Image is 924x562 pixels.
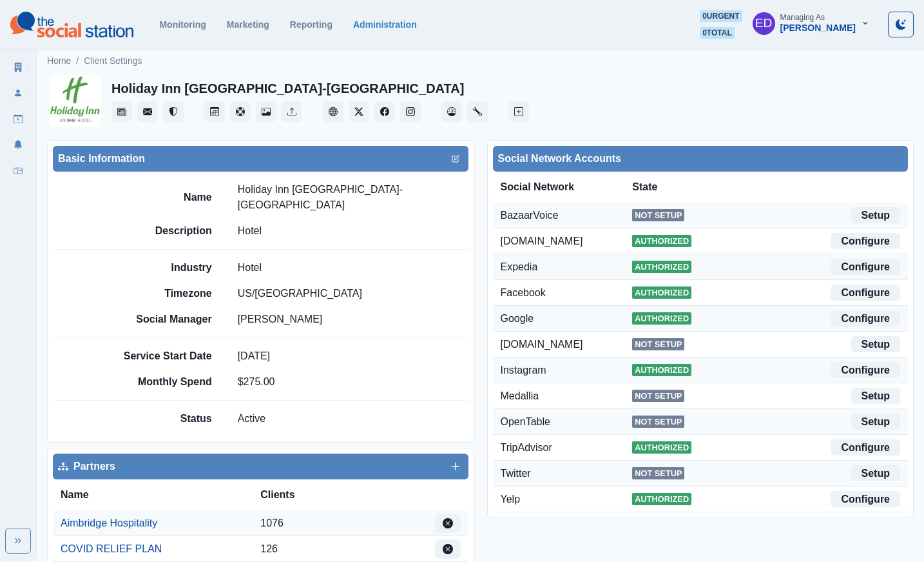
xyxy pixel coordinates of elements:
[115,350,212,362] h2: Service Start Date
[501,414,633,430] div: OpenTable
[238,182,468,213] p: Holiday Inn [GEOGRAPHIC_DATA]-[GEOGRAPHIC_DATA]
[256,101,276,122] button: Media Library
[282,101,302,122] button: Uploads
[632,261,691,273] span: Authorized
[632,235,691,247] span: Authorized
[47,54,71,68] a: Home
[58,459,463,474] div: Partners
[851,207,900,223] a: Setup
[374,101,395,122] button: Facebook
[115,376,212,388] h2: Monthly Spend
[8,83,28,103] a: Users
[780,23,856,34] div: [PERSON_NAME]
[632,493,691,505] span: Authorized
[501,388,633,404] div: Medallia
[831,285,900,301] a: Configure
[441,101,462,122] button: Dashboard
[831,491,900,507] a: Configure
[831,310,900,326] a: Configure
[58,151,463,166] div: Basic Information
[501,311,633,326] div: Google
[742,10,880,36] button: Managing As[PERSON_NAME]
[238,411,266,427] p: Active
[632,364,691,376] span: Authorized
[831,233,900,249] a: Configure
[435,539,461,559] button: Edit
[831,439,900,456] a: Configure
[50,75,101,127] img: 73971965207
[5,528,31,554] button: Expand
[400,101,421,122] button: Instagram
[632,390,684,402] span: Not Setup
[115,287,212,299] h2: Timezone
[755,8,773,39] div: Elizabeth Dempsey
[501,208,633,223] div: BazaarVoice
[8,134,28,155] a: Notifications
[260,541,434,557] div: 126
[498,151,903,166] div: Social Network Accounts
[204,101,225,122] a: Post Schedule
[851,465,900,481] a: Setup
[260,516,434,531] div: 1076
[238,374,275,390] p: $ 275.00
[111,101,132,122] button: Stream
[349,101,369,122] a: Twitter
[851,336,900,352] a: Setup
[137,101,158,122] button: Messages
[115,313,212,325] h2: Social Manager
[467,101,488,122] button: Administration
[238,223,262,239] p: Hotel
[888,12,914,37] button: Toggle Mode
[230,101,251,122] button: Content Pool
[851,414,900,430] a: Setup
[501,285,633,301] div: Facebook
[632,467,684,479] span: Not Setup
[159,19,206,30] a: Monitoring
[76,54,79,68] span: /
[831,259,900,275] a: Configure
[632,209,684,221] span: Not Setup
[8,108,28,129] a: Draft Posts
[501,337,633,352] div: [DOMAIN_NAME]
[501,234,633,249] div: [DOMAIN_NAME]
[700,10,742,22] span: 0 urgent
[61,487,260,503] div: Name
[501,466,633,481] div: Twitter
[448,151,463,166] button: Edit
[115,412,212,425] h2: Status
[323,101,343,122] button: Client Website
[780,13,825,22] div: Managing As
[831,362,900,378] a: Configure
[632,416,684,428] span: Not Setup
[115,191,212,203] h2: Name
[111,81,464,96] h2: Holiday Inn [GEOGRAPHIC_DATA]-[GEOGRAPHIC_DATA]
[501,259,633,275] div: Expedia
[435,514,461,533] button: Edit
[238,260,262,276] p: Hotel
[163,101,184,122] button: Reviews
[632,286,691,299] span: Authorized
[501,492,633,507] div: Yelp
[851,388,900,404] a: Setup
[10,12,133,37] img: logoTextSVG.62801f218bc96a9b266caa72a09eb111.svg
[8,57,28,77] a: Clients
[501,179,633,195] div: Social Network
[700,27,735,39] span: 0 total
[353,19,417,30] a: Administration
[238,312,323,327] p: [PERSON_NAME]
[227,19,269,30] a: Marketing
[8,160,28,181] a: Inbox
[84,54,142,68] a: Client Settings
[501,440,633,456] div: TripAdvisor
[632,312,691,325] span: Authorized
[61,541,162,557] a: COVID RELIEF PLAN
[508,101,529,122] button: Create New Post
